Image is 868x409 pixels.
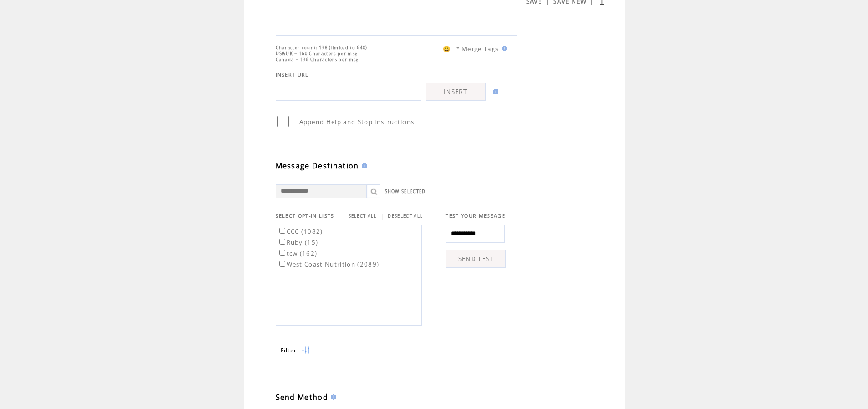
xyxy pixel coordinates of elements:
[276,51,358,57] span: US&UK = 160 Characters per msg
[426,83,486,101] a: INSERT
[499,46,507,51] img: help.gif
[385,189,426,194] a: SHOW SELECTED
[281,346,297,354] span: Show filters
[277,238,318,246] label: Ruby (15)
[276,45,368,51] span: Character count: 138 (limited to 640)
[276,72,309,78] span: INSERT URL
[446,250,506,268] a: SEND TEST
[279,261,285,267] input: West Coast Nutrition (2089)
[299,118,415,126] span: Append Help and Stop instructions
[276,392,329,402] span: Send Method
[279,239,285,245] input: Ruby (15)
[456,45,499,53] span: * Merge Tags
[276,57,359,63] span: Canada = 136 Characters per msg
[279,250,285,256] input: tcw (162)
[277,260,380,268] label: West Coast Nutrition (2089)
[302,340,310,361] img: filters.png
[277,227,323,236] label: CCC (1082)
[276,340,321,360] a: Filter
[380,212,384,220] span: |
[388,213,423,219] a: DESELECT ALL
[276,161,359,171] span: Message Destination
[349,213,377,219] a: SELECT ALL
[276,213,334,219] span: SELECT OPT-IN LISTS
[328,394,336,400] img: help.gif
[279,228,285,234] input: CCC (1082)
[446,213,505,219] span: TEST YOUR MESSAGE
[277,249,318,257] label: tcw (162)
[490,89,498,94] img: help.gif
[443,45,451,53] span: 😀
[359,163,367,168] img: help.gif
